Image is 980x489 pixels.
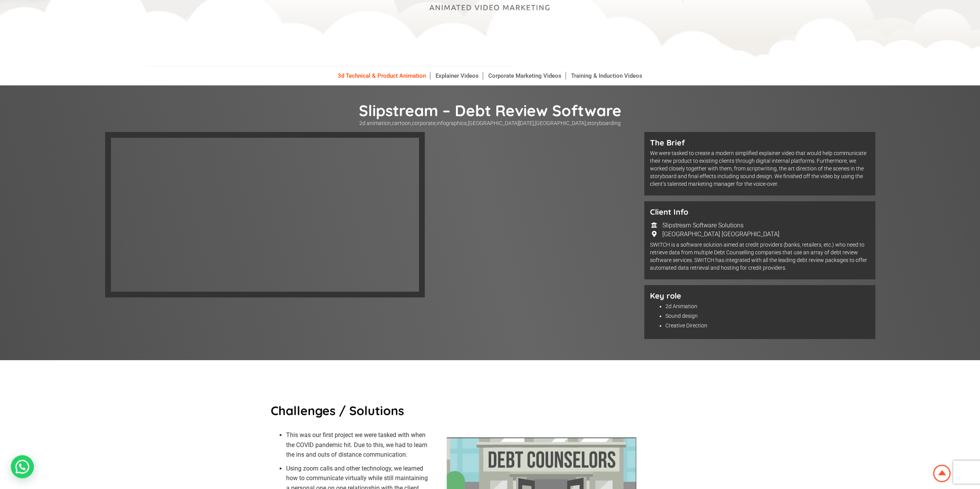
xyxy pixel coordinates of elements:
[931,463,952,484] img: Animation Studio South Africa
[271,404,429,417] h6: Challenges / Solutions
[535,120,586,126] a: [GEOGRAPHIC_DATA]
[412,120,436,126] a: corporate
[286,431,427,458] span: This was our first project we were tasked with when the COVID pandemic hit. Due to this, we had t...
[468,120,534,126] a: [GEOGRAPHIC_DATA][DATE]
[437,120,467,126] a: infographics
[484,72,566,80] a: Corporate Marketing Videos
[392,120,411,126] a: cartoon
[650,149,869,188] p: We were tasked to create a modern simplified explainer video that would help communicate their ne...
[432,72,483,80] a: Explainer Videos
[662,230,780,238] td: [GEOGRAPHIC_DATA] [GEOGRAPHIC_DATA]
[665,302,869,310] li: 2d Animation
[650,207,869,217] h5: Client Info
[650,241,869,272] p: SWITCH is a software solution aimed at credit providers (banks, retailers, etc.) who need to retr...
[105,101,875,120] h1: Slipstream – Debt Review Software
[665,322,869,329] li: Creative Direction
[662,221,780,229] td: Slipstream Software Solutions
[665,312,869,320] li: Sound design
[587,120,621,126] a: storyboarding
[334,72,430,80] a: 3d Technical & Product Animation
[567,72,646,80] a: Training & Induction Videos
[650,138,869,147] h5: The Brief
[359,120,391,126] a: 2d animation
[650,291,869,300] h5: Key role
[105,120,875,126] p: , , , , , ,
